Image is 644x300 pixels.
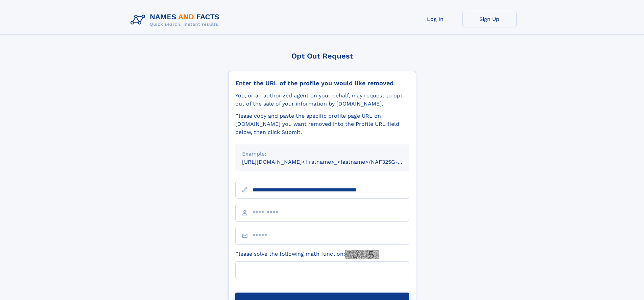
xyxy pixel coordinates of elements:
img: Logo Names and Facts [128,11,225,29]
div: You, or an authorized agent on your behalf, may request to opt-out of the sale of your informatio... [235,92,409,108]
div: Please copy and paste the specific profile page URL on [DOMAIN_NAME] you want removed into the Pr... [235,112,409,136]
small: [URL][DOMAIN_NAME]<firstname>_<lastname>/NAF325G-xxxxxxxx [242,159,422,165]
div: Example: [242,150,402,158]
a: Sign Up [462,11,517,27]
label: Please solve the following math function: [235,250,379,259]
div: Opt Out Request [228,52,416,60]
a: Log In [408,11,462,27]
div: Enter the URL of the profile you would like removed [235,79,409,87]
